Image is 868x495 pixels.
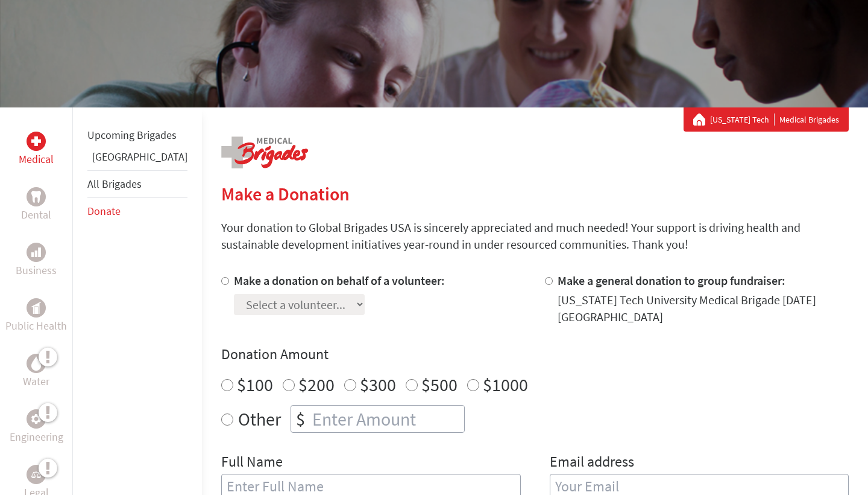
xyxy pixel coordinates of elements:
[19,132,54,168] a: MedicalMedical
[710,113,775,126] a: [US_STATE] Tech
[360,373,396,396] label: $300
[31,414,41,424] img: Engineering
[87,177,142,191] a: All Brigades
[87,198,187,225] li: Donate
[27,243,46,262] div: Business
[16,262,57,279] p: Business
[221,345,849,364] h4: Donation Amount
[558,273,785,288] label: Make a general donation to group fundraiser:
[310,406,464,432] input: Enter Amount
[298,373,335,396] label: $200
[221,452,283,474] label: Full Name
[550,452,634,474] label: Email address
[221,136,308,168] img: logo-medical.png
[291,406,310,432] div: $
[21,187,51,223] a: DentalDental
[31,356,41,370] img: Water
[31,471,41,478] img: Legal Empowerment
[27,187,46,206] div: Dental
[87,204,121,218] a: Donate
[31,136,41,146] img: Medical
[237,373,273,396] label: $100
[238,405,281,433] label: Other
[23,373,49,390] p: Water
[87,148,187,170] li: Ghana
[87,128,177,142] a: Upcoming Brigades
[5,298,67,334] a: Public HealthPublic Health
[92,150,187,164] a: [GEOGRAPHIC_DATA]
[234,273,445,288] label: Make a donation on behalf of a volunteer:
[31,302,41,314] img: Public Health
[87,170,187,198] li: All Brigades
[21,206,51,223] p: Dental
[87,122,187,148] li: Upcoming Brigades
[558,292,849,325] div: [US_STATE] Tech University Medical Brigade [DATE] [GEOGRAPHIC_DATA]
[693,113,839,126] div: Medical Brigades
[27,409,46,429] div: Engineering
[27,298,46,318] div: Public Health
[16,243,57,279] a: BusinessBusiness
[221,219,849,253] p: Your donation to Global Brigades USA is sincerely appreciated and much needed! Your support is dr...
[23,354,49,390] a: WaterWater
[27,132,46,151] div: Medical
[31,191,41,202] img: Dental
[27,465,46,484] div: Legal Empowerment
[27,354,46,373] div: Water
[19,151,54,168] p: Medical
[221,183,849,205] h2: Make a Donation
[31,247,41,257] img: Business
[421,373,458,396] label: $500
[10,429,63,445] p: Engineering
[5,318,67,334] p: Public Health
[483,373,528,396] label: $1000
[10,409,63,445] a: EngineeringEngineering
